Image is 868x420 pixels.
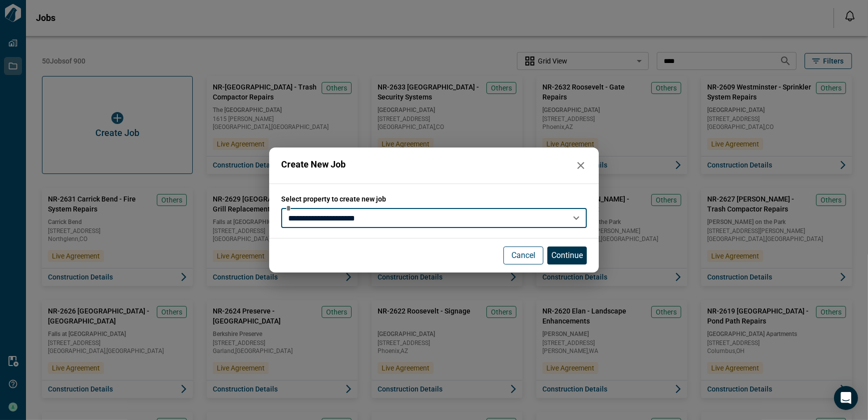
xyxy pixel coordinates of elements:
span: Create New Job [281,159,346,171]
p: Cancel [511,249,535,261]
span: Select property to create new job [281,194,587,204]
p: Continue [551,249,583,261]
button: Cancel [503,246,543,264]
div: Open Intercom Messenger [834,386,858,410]
button: Continue [547,246,587,264]
button: Open [569,211,583,225]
